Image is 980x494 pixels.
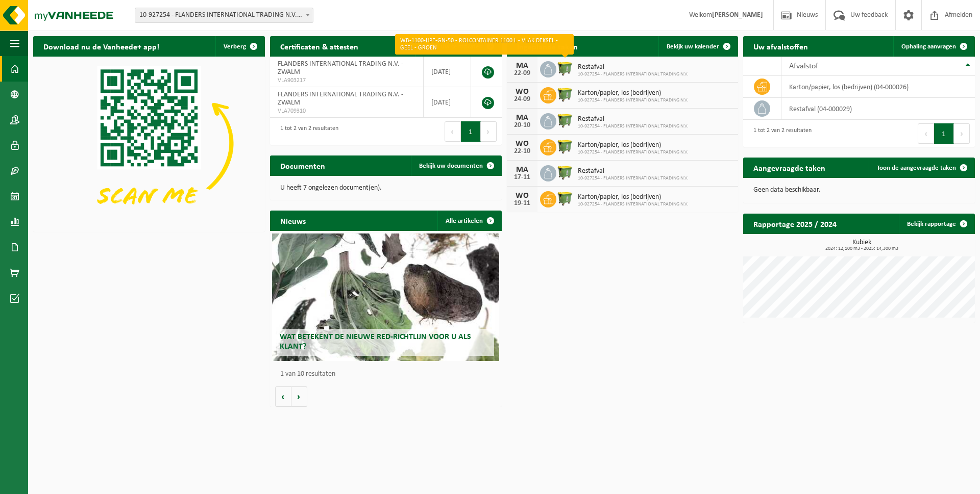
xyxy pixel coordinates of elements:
button: Previous [918,123,934,144]
div: 1 tot 2 van 2 resultaten [275,120,338,143]
img: WB-1100-HPE-GN-50 [556,86,574,103]
button: 1 [461,121,481,142]
a: Toon de aangevraagde taken [869,158,974,178]
span: Verberg [224,43,246,50]
td: karton/papier, los (bedrijven) (04-000026) [781,76,975,98]
a: Bekijk rapportage [899,214,974,234]
span: Karton/papier, los (bedrijven) [578,193,689,201]
h2: Rapportage 2025 / 2024 [743,214,847,233]
span: 10-927254 - FLANDERS INTERNATIONAL TRADING N.V. [578,201,689,207]
span: 10-927254 - FLANDERS INTERNATIONAL TRADING N.V. [578,149,689,155]
span: Wat betekent de nieuwe RED-richtlijn voor u als klant? [280,333,471,351]
div: MA [512,62,532,70]
span: VLA709310 [278,107,416,115]
img: WB-1100-HPE-GN-50 [556,60,574,77]
div: 20-10 [512,122,532,129]
a: Alle artikelen [437,211,501,231]
div: 17-11 [512,174,532,181]
p: Geen data beschikbaar. [753,187,965,194]
span: Karton/papier, los (bedrijven) [578,141,689,149]
p: 1 van 10 resultaten [280,371,497,378]
span: 10-927254 - FLANDERS INTERNATIONAL TRADING N.V. [578,97,689,103]
span: Bekijk uw kalender [667,43,719,50]
span: 10-927254 - FLANDERS INTERNATIONAL TRADING N.V. [578,71,689,77]
span: Restafval [578,115,689,123]
div: 24-09 [512,96,532,103]
h2: Documenten [270,155,335,175]
span: Ophaling aanvragen [901,43,956,50]
img: Download de VHEPlus App [33,57,265,230]
div: MA [512,114,532,122]
span: 2024: 12,100 m3 - 2025: 14,300 m3 [748,246,975,251]
button: Verberg [215,36,264,57]
span: Bekijk uw documenten [419,163,483,169]
span: 10-927254 - FLANDERS INTERNATIONAL TRADING N.V. [578,123,689,129]
span: 10-927254 - FLANDERS INTERNATIONAL TRADING N.V. - ZWALM [135,8,313,22]
td: [DATE] [424,87,471,118]
span: FLANDERS INTERNATIONAL TRADING N.V. - ZWALM [278,91,403,107]
h2: Ingeplande taken [507,36,588,56]
span: Karton/papier, los (bedrijven) [578,89,689,97]
img: WB-1100-HPE-GN-50 [556,112,574,129]
div: 22-10 [512,148,532,155]
div: WO [512,88,532,96]
button: Next [481,121,497,142]
div: WO [512,140,532,148]
a: Bekijk uw certificaten [415,36,501,57]
p: U heeft 7 ongelezen document(en). [280,185,492,192]
h2: Nieuws [270,211,316,230]
div: 22-09 [512,70,532,77]
span: Bekijk uw certificaten [423,43,483,50]
h2: Aangevraagde taken [743,158,836,177]
img: WB-1100-HPE-GN-50 [556,138,574,155]
h3: Kubiek [748,239,975,251]
td: [DATE] [424,57,471,87]
span: 10-927254 - FLANDERS INTERNATIONAL TRADING N.V. [578,175,689,181]
span: Afvalstof [789,62,818,70]
span: Restafval [578,63,689,71]
strong: [PERSON_NAME] [712,11,763,19]
span: VLA903217 [278,76,416,85]
td: restafval (04-000029) [781,98,975,120]
button: Next [954,123,970,144]
span: Restafval [578,167,689,175]
span: Toon de aangevraagde taken [877,165,956,171]
div: MA [512,166,532,174]
img: WB-1100-HPE-GN-50 [556,164,574,181]
div: WO [512,192,532,200]
button: Previous [445,121,461,142]
a: Bekijk uw kalender [658,36,737,57]
div: 19-11 [512,200,532,207]
button: Volgende [291,386,307,407]
button: Vorige [275,386,291,407]
div: 1 tot 2 van 2 resultaten [748,122,812,145]
span: 10-927254 - FLANDERS INTERNATIONAL TRADING N.V. - ZWALM [135,8,313,23]
a: Ophaling aanvragen [893,36,974,57]
button: 1 [934,123,954,144]
img: WB-1100-HPE-GN-50 [556,190,574,207]
a: Wat betekent de nieuwe RED-richtlijn voor u als klant? [272,233,499,361]
a: Bekijk uw documenten [411,155,501,176]
h2: Certificaten & attesten [270,36,369,56]
span: FLANDERS INTERNATIONAL TRADING N.V. - ZWALM [278,60,403,76]
h2: Download nu de Vanheede+ app! [33,36,169,56]
h2: Uw afvalstoffen [743,36,818,56]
